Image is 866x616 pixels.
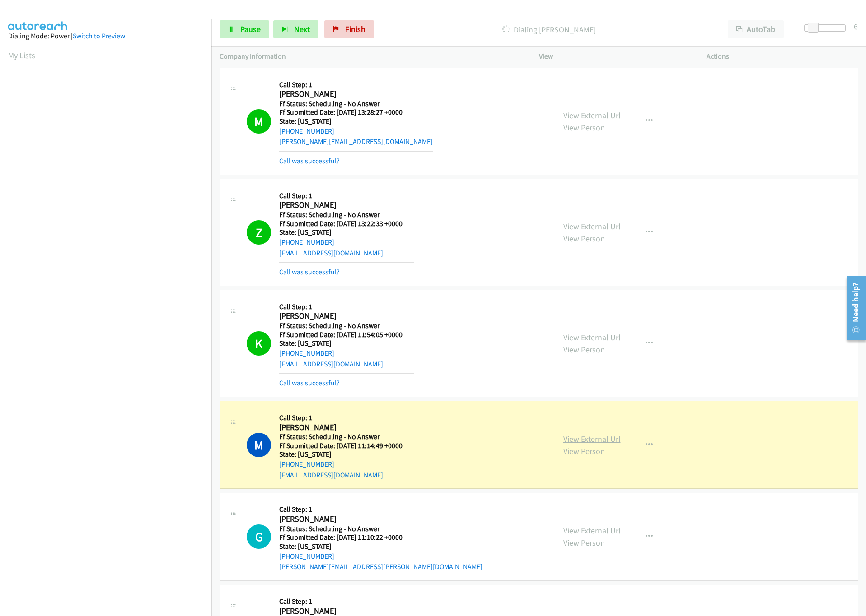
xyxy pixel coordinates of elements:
[279,562,482,571] a: [PERSON_NAME][EMAIL_ADDRESS][PERSON_NAME][DOMAIN_NAME]
[563,525,621,536] a: View External Url
[279,441,414,450] h5: Ff Submitted Date: [DATE] 11:14:49 +0000
[563,122,605,133] a: View Person
[247,109,271,134] h1: M
[279,542,482,551] h5: State: [US_STATE]
[279,157,340,165] a: Call was successful?
[8,69,211,498] iframe: Dialpad
[279,413,414,422] h5: Call Step: 1
[279,505,482,514] h5: Call Step: 1
[563,446,605,456] a: View Person
[279,137,433,146] a: [PERSON_NAME][EMAIL_ADDRESS][DOMAIN_NAME]
[220,51,523,62] p: Company Information
[279,311,414,321] h2: [PERSON_NAME]
[563,110,621,120] a: View External Url
[279,99,433,108] h5: Ff Status: Scheduling - No Answer
[345,24,365,34] span: Finish
[279,330,414,339] h5: Ff Submitted Date: [DATE] 11:54:05 +0000
[240,24,261,34] span: Pause
[279,238,334,246] a: [PHONE_NUMBER]
[324,20,374,38] a: Finish
[279,524,482,533] h5: Ff Status: Scheduling - No Answer
[279,450,414,459] h5: State: [US_STATE]
[279,552,334,560] a: [PHONE_NUMBER]
[279,422,414,433] h2: [PERSON_NAME]
[279,514,414,524] h2: [PERSON_NAME]
[294,24,310,34] span: Next
[279,339,414,348] h5: State: [US_STATE]
[279,597,414,606] h5: Call Step: 1
[279,460,334,468] a: [PHONE_NUMBER]
[247,220,271,245] h1: Z
[73,32,125,40] a: Switch to Preview
[279,108,433,117] h5: Ff Submitted Date: [DATE] 13:28:27 +0000
[279,379,340,387] a: Call was successful?
[247,524,271,549] h1: G
[220,20,269,38] a: Pause
[279,89,414,99] h2: [PERSON_NAME]
[563,344,605,355] a: View Person
[279,228,414,237] h5: State: [US_STATE]
[279,471,383,479] a: [EMAIL_ADDRESS][DOMAIN_NAME]
[563,537,605,548] a: View Person
[386,23,712,36] p: Dialing [PERSON_NAME]
[279,533,482,542] h5: Ff Submitted Date: [DATE] 11:10:22 +0000
[279,200,414,210] h2: [PERSON_NAME]
[279,432,414,441] h5: Ff Status: Scheduling - No Answer
[279,268,340,276] a: Call was successful?
[279,349,334,357] a: [PHONE_NUMBER]
[279,210,414,219] h5: Ff Status: Scheduling - No Answer
[563,434,621,444] a: View External Url
[279,321,414,330] h5: Ff Status: Scheduling - No Answer
[247,433,271,457] h1: M
[273,20,318,38] button: Next
[8,50,35,60] a: My Lists
[563,332,621,343] a: View External Url
[279,127,334,135] a: [PHONE_NUMBER]
[279,249,383,257] a: [EMAIL_ADDRESS][DOMAIN_NAME]
[279,191,414,200] h5: Call Step: 1
[279,360,383,368] a: [EMAIL_ADDRESS][DOMAIN_NAME]
[854,20,858,32] div: 6
[563,221,621,232] a: View External Url
[279,219,414,228] h5: Ff Submitted Date: [DATE] 13:22:33 +0000
[840,272,866,344] iframe: Resource Center
[247,331,271,356] h1: K
[8,31,203,42] div: Dialing Mode: Power |
[279,117,433,126] h5: State: [US_STATE]
[563,233,605,244] a: View Person
[279,80,433,89] h5: Call Step: 1
[728,20,784,38] button: AutoTab
[707,51,858,62] p: Actions
[539,51,690,62] p: View
[279,302,414,311] h5: Call Step: 1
